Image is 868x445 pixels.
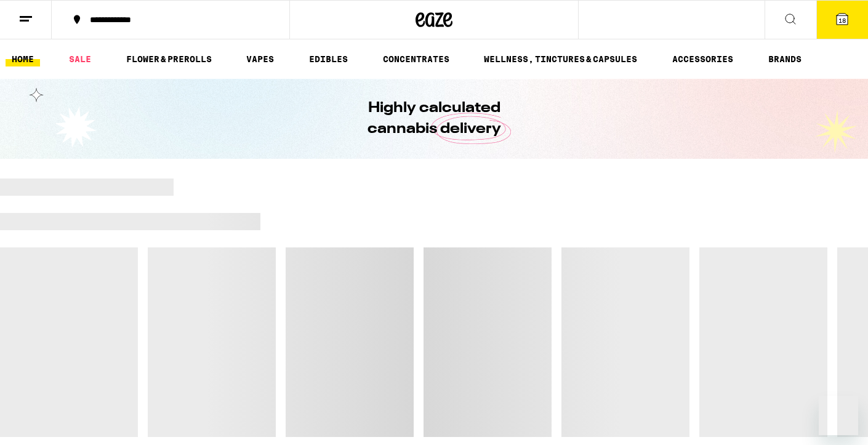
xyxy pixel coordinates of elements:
a: SALE [63,52,97,66]
h1: Highly calculated cannabis delivery [332,98,536,140]
a: WELLNESS, TINCTURES & CAPSULES [478,52,643,66]
a: FLOWER & PREROLLS [120,52,218,66]
a: BRANDS [762,52,808,66]
a: CONCENTRATES [377,52,456,66]
a: ACCESSORIES [666,52,739,66]
iframe: Button to launch messaging window [819,396,858,435]
span: 18 [838,17,846,24]
button: 18 [816,1,868,39]
a: HOME [6,52,40,66]
a: VAPES [240,52,280,66]
a: EDIBLES [303,52,354,66]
